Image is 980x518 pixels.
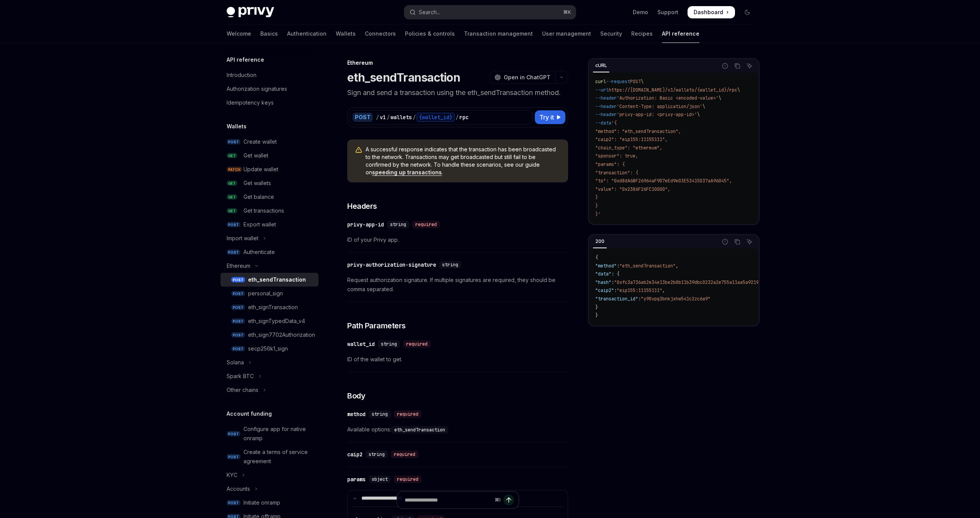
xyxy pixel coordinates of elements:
[220,231,318,245] button: Toggle Import wallet section
[227,153,237,159] span: GET
[595,287,614,293] span: "caip2"
[231,305,245,310] span: POST
[227,167,242,172] span: PATCH
[243,137,277,146] div: Create wallet
[617,95,719,101] span: 'Authorization: Basic <encoded-value>'
[390,113,412,121] div: wallets
[227,431,240,437] span: POST
[490,71,555,84] button: Open in ChatGPT
[220,422,318,445] a: POSTConfigure app for native onramp
[595,120,611,126] span: --data
[227,261,250,270] div: Ethereum
[542,25,591,43] a: User management
[617,111,697,118] span: 'privy-app-id: <privy-app-id>'
[630,79,641,85] span: POST
[347,221,384,228] div: privy-app-id
[227,454,240,460] span: POST
[227,222,240,228] span: POST
[720,61,730,71] button: Report incorrect code
[595,194,598,200] span: }
[745,61,755,71] button: Ask AI
[662,287,665,293] span: ,
[347,320,406,331] span: Path Parameters
[243,206,284,215] div: Get transactions
[220,287,318,300] a: POSTpersonal_sign
[220,96,318,110] a: Idempotency keys
[220,328,318,342] a: POSTeth_sign7702Authorization
[595,203,598,209] span: }
[220,68,318,82] a: Introduction
[405,25,455,43] a: Policies & controls
[390,221,406,228] span: string
[697,111,700,118] span: \
[595,312,598,318] span: }
[563,9,571,15] span: ⌘ K
[464,25,533,43] a: Transaction management
[347,410,366,418] div: method
[638,296,641,302] span: :
[694,8,723,16] span: Dashboard
[248,275,306,284] div: eth_sendTransaction
[609,87,737,93] span: https://[DOMAIN_NAME]/v1/wallets/{wallet_id}/rpc
[405,492,492,508] input: Ask a question...
[220,445,318,468] a: POSTCreate a terms of service agreement
[227,70,256,80] div: Introduction
[535,110,565,124] button: Try it
[220,468,318,482] button: Toggle KYC section
[220,482,318,496] button: Toggle Accounts section
[243,179,271,188] div: Get wallets
[365,25,396,43] a: Connectors
[220,342,318,356] a: POSTsecp256k1_sign
[372,411,388,417] span: string
[227,372,254,381] div: Spark BTC
[376,113,379,121] div: /
[631,25,653,43] a: Recipes
[595,79,606,85] span: curl
[595,271,611,277] span: "data"
[227,139,240,145] span: POST
[220,190,318,204] a: GETGet balance
[347,275,568,294] span: Request authorization signature. If multiple signatures are required, they should be comma separa...
[227,98,274,107] div: Idempotency keys
[243,448,314,466] div: Create a terms of service agreement
[595,128,681,134] span: "method": "eth_sendTransaction",
[220,245,318,259] a: POSTAuthenticate
[248,330,315,339] div: eth_sign7702Authorization
[676,263,678,269] span: ,
[227,122,247,131] h5: Wallets
[539,113,554,122] span: Try it
[231,318,245,324] span: POST
[347,475,366,483] div: params
[380,113,386,121] div: v1
[231,346,245,352] span: POST
[387,113,390,121] div: /
[614,287,617,293] span: :
[227,358,244,367] div: Solana
[595,145,662,151] span: "chain_type": "ethereum",
[347,70,460,84] h1: eth_sendTransaction
[243,151,268,160] div: Get wallet
[220,369,318,383] button: Toggle Spark BTC section
[394,475,421,483] div: required
[220,356,318,369] button: Toggle Solana section
[231,291,245,297] span: POST
[737,87,740,93] span: \
[614,279,796,285] span: "0xfc3a736ab2e34e13be2b0b11b39dbc0232a2e755a11aa5a9219890d3b2c6c7d8"
[220,135,318,149] a: POSTCreate wallet
[347,390,365,401] span: Body
[595,161,625,167] span: "params": {
[702,103,705,110] span: \
[617,103,702,110] span: 'Content-Type: application/json'
[413,113,416,121] div: /
[595,178,732,184] span: "to": "0xd8dA6BF26964aF9D7eEd9e03E53415D37aA96045",
[347,201,377,211] span: Headers
[595,136,668,143] span: "caip2": "eip155:11155111",
[220,314,318,328] a: POSTeth_signTypedData_v4
[595,170,638,176] span: "transaction": {
[347,355,568,364] span: ID of the wallet to get.
[617,263,619,269] span: :
[419,8,440,17] div: Search...
[412,221,440,228] div: required
[227,25,251,43] a: Welcome
[403,340,431,348] div: required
